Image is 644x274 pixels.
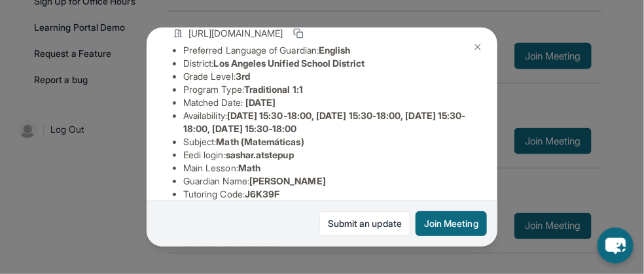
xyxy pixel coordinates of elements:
[183,162,471,175] li: Main Lesson :
[183,83,471,96] li: Program Type:
[183,148,471,162] li: Eedi login :
[319,44,351,56] span: English
[183,188,471,201] li: Tutoring Code :
[183,110,466,134] span: [DATE] 15:30-18:00, [DATE] 15:30-18:00, [DATE] 15:30-18:00, [DATE] 15:30-18:00
[291,26,306,41] button: Copy link
[183,70,471,83] li: Grade Level:
[598,228,634,264] button: chat-button
[473,42,483,52] img: Close Icon
[183,135,471,148] li: Subject :
[183,109,471,135] li: Availability:
[236,71,250,82] span: 3rd
[319,211,410,236] a: Submit an update
[245,97,276,108] span: [DATE]
[188,27,283,40] span: [URL][DOMAIN_NAME]
[245,188,279,199] span: J6K39F
[183,57,471,70] li: District:
[226,149,294,160] span: sashar.atstepup
[183,175,471,188] li: Guardian Name :
[214,58,365,69] span: Los Angeles Unified School District
[217,136,304,147] span: Math (Matemáticas)
[416,211,487,236] button: Join Meeting
[238,162,260,173] span: Math
[244,84,303,95] span: Traditional 1:1
[183,44,471,57] li: Preferred Language of Guardian:
[249,175,326,186] span: [PERSON_NAME]
[183,96,471,109] li: Matched Date:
